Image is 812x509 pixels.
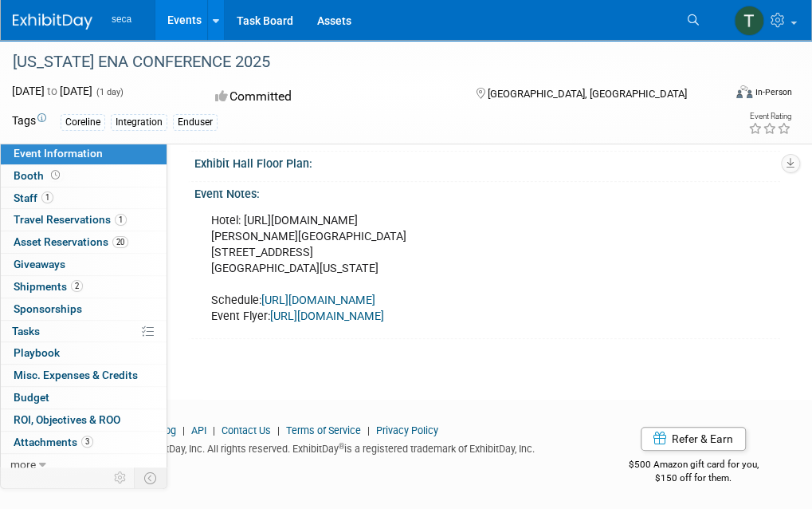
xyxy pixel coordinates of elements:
div: [US_STATE] ENA CONFERENCE 2025 [7,48,714,77]
span: Booth [14,169,63,182]
a: Terms of Service [286,424,361,436]
span: Playbook [14,346,60,359]
div: Enduser [173,114,218,131]
span: 2 [71,280,83,292]
div: Committed [210,83,450,111]
div: Event Rating [748,112,791,120]
img: ExhibitDay [13,14,92,30]
span: [DATE] [DATE] [12,85,92,97]
span: Sponsorships [14,302,82,315]
span: 1 [41,191,53,203]
a: Playbook [1,342,167,364]
a: ROI, Objectives & ROO [1,409,167,431]
span: | [363,424,374,436]
span: Misc. Expenses & Credits [14,369,138,381]
a: [URL][DOMAIN_NAME] [261,294,375,307]
div: In-Person [755,86,792,98]
div: $500 Amazon gift card for you, [606,448,781,484]
a: more [1,454,167,475]
div: Event Format [672,83,792,107]
td: Tags [12,112,46,131]
a: Budget [1,387,167,408]
span: 3 [81,436,93,448]
span: Asset Reservations [14,235,128,248]
a: [URL][DOMAIN_NAME] [270,310,384,323]
a: API [191,424,206,436]
a: Giveaways [1,254,167,275]
span: Giveaways [14,258,65,270]
span: Booth not reserved yet [48,169,63,181]
a: Misc. Expenses & Credits [1,365,167,386]
a: Travel Reservations1 [1,209,167,231]
div: Exhibit Hall Floor Plan: [194,152,780,172]
div: Coreline [61,114,105,131]
span: 20 [112,236,128,248]
a: Shipments2 [1,276,167,298]
a: Contact Us [222,424,271,436]
td: Personalize Event Tab Strip [107,468,135,488]
span: Travel Reservations [14,213,127,226]
span: | [273,424,284,436]
a: Staff1 [1,187,167,209]
div: Hotel: [URL][DOMAIN_NAME] [PERSON_NAME][GEOGRAPHIC_DATA] [STREET_ADDRESS] [GEOGRAPHIC_DATA][US_ST... [200,205,657,333]
div: Integration [111,114,167,131]
span: Budget [14,391,49,404]
td: Toggle Event Tabs [135,468,167,488]
img: Tate Kirby [734,6,764,36]
a: Attachments3 [1,432,167,453]
a: Tasks [1,321,167,342]
a: Booth [1,165,167,187]
img: Format-Inperson.png [736,85,752,98]
div: Copyright © 2025 ExhibitDay, Inc. All rights reserved. ExhibitDay is a registered trademark of Ex... [12,438,583,456]
a: Privacy Policy [376,424,438,436]
a: Asset Reservations20 [1,231,167,253]
div: $150 off for them. [606,472,781,485]
span: Staff [14,191,53,204]
span: [GEOGRAPHIC_DATA], [GEOGRAPHIC_DATA] [488,88,687,100]
a: Sponsorships [1,298,167,320]
sup: ® [339,442,344,451]
span: ROI, Objectives & ROO [14,413,120,426]
a: Event Information [1,143,167,164]
div: Event Notes: [194,182,780,202]
span: 1 [115,214,127,226]
span: more [10,458,36,471]
span: seca [112,14,131,25]
span: Shipments [14,280,83,293]
span: | [209,424,219,436]
span: (1 day) [95,87,124,97]
span: Attachments [14,436,93,448]
span: | [178,424,189,436]
span: Event Information [14,147,103,160]
span: to [45,85,60,97]
a: Refer & Earn [641,427,746,451]
span: Tasks [12,325,40,337]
